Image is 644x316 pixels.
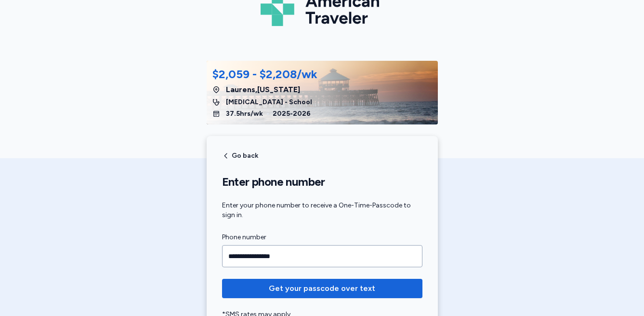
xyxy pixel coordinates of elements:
span: 2025 - 2026 [273,109,311,119]
input: Phone number [222,245,422,267]
span: Laurens , [US_STATE] [226,84,300,96]
h1: Enter phone number [222,175,422,189]
button: Get your passcode over text [222,279,422,298]
span: Go back [232,152,258,159]
div: Enter your phone number to receive a One-Time-Passcode to sign in. [222,201,422,220]
span: 37.5 hrs/wk [226,109,263,119]
span: [MEDICAL_DATA] - School [226,97,312,107]
label: Phone number [222,232,422,243]
span: Get your passcode over text [269,283,375,294]
button: Go back [222,152,258,160]
div: $2,059 - $2,208/wk [212,67,317,82]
